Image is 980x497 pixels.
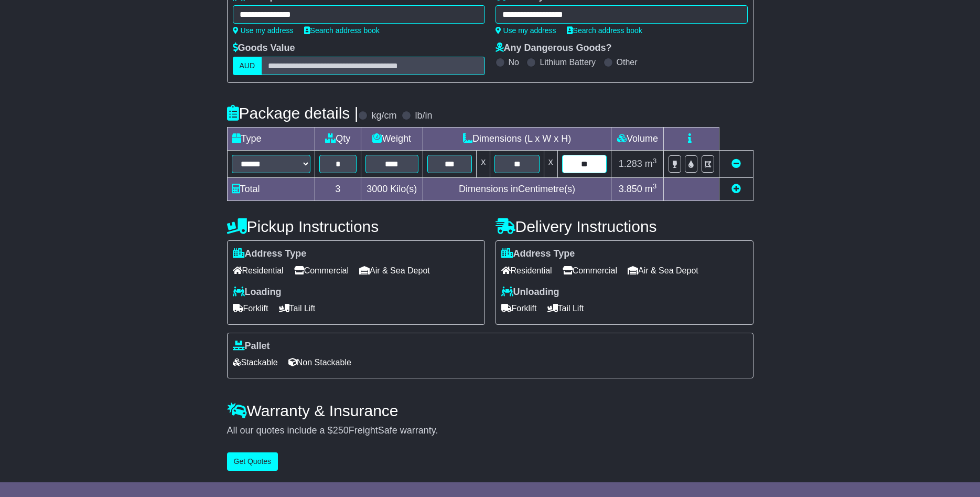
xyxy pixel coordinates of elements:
td: Qty [315,128,361,151]
span: Forklift [233,300,268,316]
label: Pallet [233,341,270,352]
div: All our quotes include a $ FreightSafe warranty. [227,425,753,437]
span: 250 [333,425,349,436]
span: 1.283 [619,158,642,169]
span: Commercial [563,262,617,279]
sup: 3 [653,182,657,190]
td: Dimensions in Centimetre(s) [423,178,611,201]
a: Use my address [233,26,294,35]
span: 3.850 [619,184,642,194]
a: Add new item [731,184,741,194]
label: Address Type [233,248,307,260]
td: Dimensions (L x W x H) [423,128,611,151]
label: Unloading [501,287,559,298]
td: Kilo(s) [361,178,423,201]
label: Other [617,57,638,67]
a: Use my address [496,26,556,35]
label: Address Type [501,248,575,260]
span: m [645,158,657,169]
td: x [477,151,490,178]
span: Air & Sea Depot [628,262,698,279]
span: Forklift [501,300,537,316]
a: Search address book [567,26,642,35]
span: 3000 [367,184,387,194]
a: Remove this item [731,158,741,169]
td: Type [227,128,315,151]
td: Total [227,178,315,201]
td: Weight [361,128,423,151]
label: Any Dangerous Goods? [496,43,612,54]
span: Residential [501,262,552,279]
h4: Package details | [227,104,359,122]
label: Goods Value [233,43,295,54]
span: Stackable [233,354,278,371]
sup: 3 [653,157,657,165]
a: Search address book [304,26,380,35]
span: Tail Lift [279,300,316,316]
button: Get Quotes [227,452,278,471]
label: Loading [233,287,282,298]
label: kg/cm [371,110,396,122]
h4: Pickup Instructions [227,218,485,235]
h4: Delivery Instructions [496,218,753,235]
span: Non Stackable [288,354,351,371]
td: x [544,151,557,178]
span: Tail Lift [547,300,584,316]
label: AUD [233,57,262,75]
span: Air & Sea Depot [359,262,430,279]
span: m [645,184,657,194]
span: Residential [233,262,284,279]
td: Volume [611,128,664,151]
label: lb/in [415,110,432,122]
td: 3 [315,178,361,201]
h4: Warranty & Insurance [227,402,753,419]
label: Lithium Battery [540,57,596,67]
label: No [509,57,519,67]
span: Commercial [294,262,349,279]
